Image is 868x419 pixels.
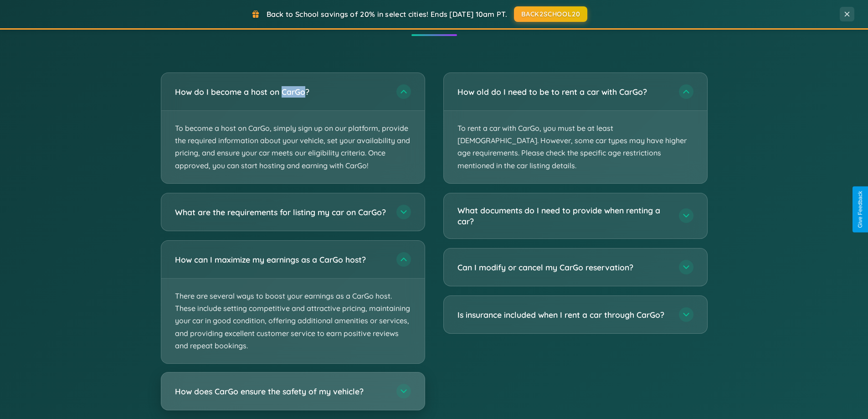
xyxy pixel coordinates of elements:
[457,309,670,321] h3: Is insurance included when I rent a car through CarGo?
[175,253,387,265] h3: How can I maximize my earnings as a CarGo host?
[175,206,387,217] h3: What are the requirements for listing my car on CarGo?
[175,385,387,397] h3: How does CarGo ensure the safety of my vehicle?
[857,191,863,228] div: Give Feedback
[267,10,507,19] span: Back to School savings of 20% in select cities! Ends [DATE] 10am PT.
[514,6,587,22] button: BACK2SCHOOL20
[444,111,707,183] p: To rent a car with CarGo, you must be at least [DEMOGRAPHIC_DATA]. However, some car types may ha...
[161,279,425,363] p: There are several ways to boost your earnings as a CarGo host. These include setting competitive ...
[175,86,387,98] h3: How do I become a host on CarGo?
[457,262,670,273] h3: Can I modify or cancel my CarGo reservation?
[161,111,425,183] p: To become a host on CarGo, simply sign up on our platform, provide the required information about...
[457,86,670,98] h3: How old do I need to be to rent a car with CarGo?
[457,205,670,227] h3: What documents do I need to provide when renting a car?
